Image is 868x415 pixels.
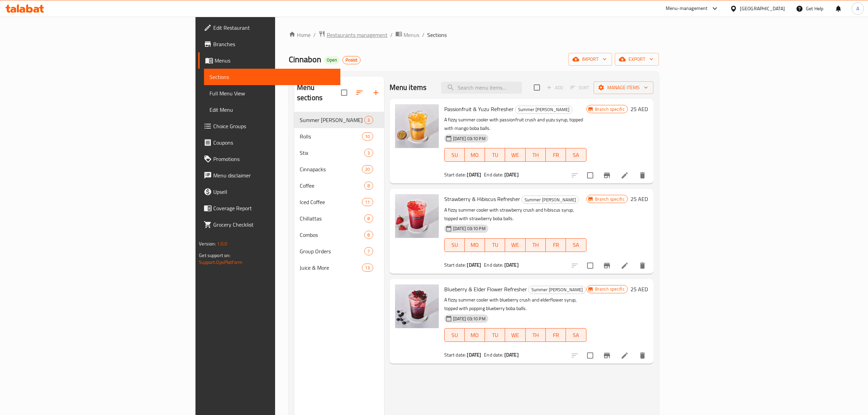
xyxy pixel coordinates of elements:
span: Choice Groups [213,122,335,130]
span: Summer [PERSON_NAME] [529,286,585,294]
div: Summer [PERSON_NAME]3 [294,112,384,128]
a: Promotions [198,151,340,167]
span: Select to update [583,168,597,183]
div: Coffee [300,182,365,190]
span: SA [569,150,583,160]
span: Upsell [213,188,335,196]
div: items [364,116,373,124]
button: TH [526,328,546,342]
span: End date: [484,350,503,359]
div: Iced Coffee11 [294,194,384,210]
span: 3 [365,117,372,123]
a: Menus [395,30,419,39]
button: MO [465,148,485,162]
button: SA [566,238,586,252]
a: Choice Groups [198,118,340,134]
span: Add item [544,82,566,93]
a: Support.OpsPlatform [199,258,242,267]
li: / [390,31,393,39]
span: FR [548,150,563,160]
b: [DATE] [467,350,481,359]
span: Start date: [444,170,466,179]
button: import [568,53,612,66]
span: Coupons [213,138,335,147]
div: Menu-management [666,4,708,13]
span: export [620,55,653,64]
div: Rolls10 [294,128,384,145]
nav: breadcrumb [289,30,659,39]
span: SU [447,330,462,340]
a: Upsell [198,184,340,200]
div: Summer Boba Refreshers [521,196,579,204]
span: A [856,5,859,12]
button: MO [465,238,485,252]
span: Coverage Report [213,204,335,212]
a: Sections [204,69,340,85]
span: Juice & More [300,264,362,272]
span: MO [467,330,482,340]
button: SA [566,148,586,162]
span: Get support on: [199,251,230,260]
span: Grocery Checklist [213,220,335,229]
span: Select to update [583,348,597,363]
span: Chillattas [300,214,365,223]
span: TH [528,150,543,160]
span: Posist [343,57,360,63]
button: WE [505,328,525,342]
input: search [441,82,522,94]
span: Sort sections [351,84,368,101]
span: Select to update [583,258,597,273]
span: TU [488,150,502,160]
p: A fizzy summer cooler with passionfruit crush and yuzu syrup, topped with mango boba balls. [444,116,586,133]
span: [DATE] 03:10 PM [450,316,488,322]
div: Group Orders [300,247,365,255]
div: items [362,132,373,140]
div: items [364,214,373,223]
h6: 25 AED [630,194,648,204]
div: Chillattas8 [294,210,384,227]
span: [DATE] 03:10 PM [450,225,488,232]
span: TU [488,330,502,340]
span: Menus [215,56,335,65]
h6: 25 AED [630,284,648,294]
a: Full Menu View [204,85,340,102]
h2: Menu items [390,82,427,93]
nav: Menu sections [294,109,384,279]
b: [DATE] [467,260,481,269]
b: [DATE] [504,350,519,359]
span: Cinnapacks [300,165,362,173]
button: TU [485,238,505,252]
a: Edit Restaurant [198,19,340,36]
span: TH [528,330,543,340]
span: TH [528,240,543,250]
span: WE [508,150,523,160]
span: Sections [209,73,335,81]
span: Branch specific [592,106,627,112]
a: Coverage Report [198,200,340,216]
button: delete [634,347,651,364]
div: items [364,149,373,157]
button: FR [546,148,566,162]
span: Edit Menu [209,106,335,114]
a: Edit menu item [621,171,629,179]
span: 20 [362,166,372,173]
span: Restaurants management [327,31,388,39]
span: SA [569,240,583,250]
b: [DATE] [504,260,519,269]
span: 13 [362,265,372,271]
a: Edit menu item [621,351,629,360]
span: Menus [404,31,419,39]
button: FR [546,328,566,342]
span: Promotions [213,155,335,163]
b: [DATE] [467,170,481,179]
span: MO [467,240,482,250]
button: TH [526,148,546,162]
span: 10 [362,133,372,140]
span: Select section first [566,82,594,93]
span: Strawberry & Hibiscus Refresher [444,194,520,204]
div: items [362,264,373,272]
div: Combos [300,231,365,239]
img: Passionfruit & Yuzu Refresher [395,104,439,148]
h6: 25 AED [630,104,648,114]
